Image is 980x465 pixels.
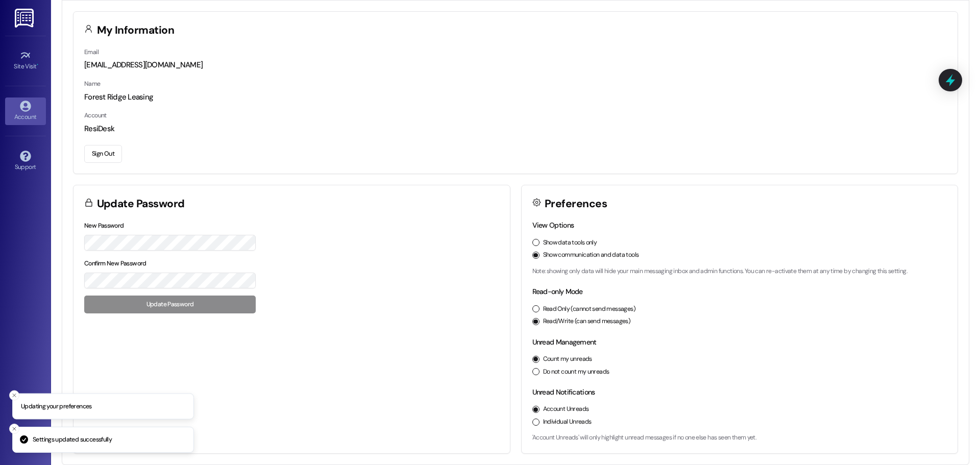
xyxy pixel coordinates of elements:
[543,305,635,314] label: Read Only (cannot send messages)
[543,418,592,427] label: Individual Unreads
[5,148,46,175] a: Support
[532,221,574,230] label: View Options
[543,251,639,260] label: Show communication and data tools
[5,97,46,125] a: Account
[532,267,947,276] p: Note: showing only data will hide your main messaging inbox and admin functions. You can re-activ...
[543,405,589,414] label: Account Unreads
[543,317,631,326] label: Read/Write (can send messages)
[33,435,112,445] p: Settings updated successfully
[84,222,124,230] label: New Password
[84,60,947,70] div: [EMAIL_ADDRESS][DOMAIN_NAME]
[532,287,583,296] label: Read-only Mode
[5,47,46,75] a: Site Visit •
[84,92,947,103] div: Forest Ridge Leasing
[37,61,38,68] span: •
[84,80,101,88] label: Name
[532,387,595,397] label: Unread Notifications
[84,48,99,56] label: Email
[543,368,609,377] label: Do not count my unreads
[9,390,19,400] button: Close toast
[84,259,146,267] label: Confirm New Password
[97,199,185,209] h3: Update Password
[543,238,597,248] label: Show data tools only
[532,433,947,443] p: 'Account Unreads' will only highlight unread messages if no one else has seen them yet.
[15,9,36,28] img: ResiDesk Logo
[84,145,122,163] button: Sign Out
[532,337,597,347] label: Unread Management
[97,25,175,36] h3: My Information
[21,402,92,411] p: Updating your preferences
[543,355,592,364] label: Count my unreads
[84,111,107,119] label: Account
[9,424,19,434] button: Close toast
[545,199,607,209] h3: Preferences
[84,124,947,134] div: ResiDesk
